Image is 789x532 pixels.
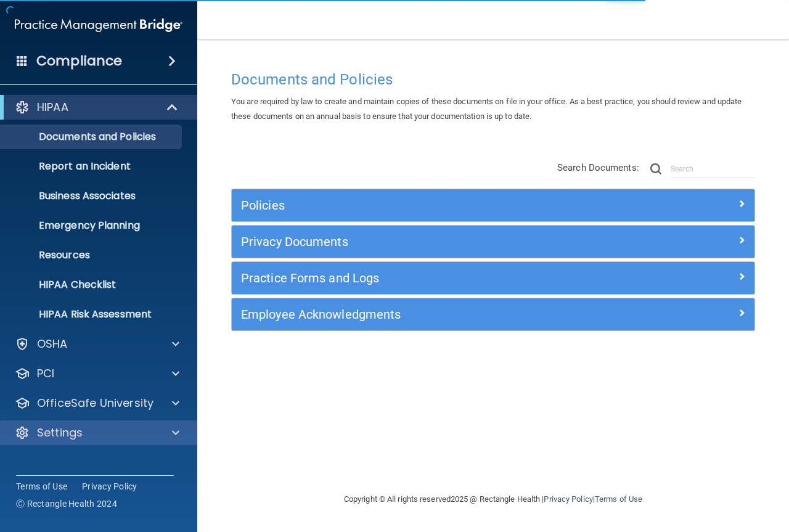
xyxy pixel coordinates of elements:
[576,444,774,494] iframe: Drift Widget Chat Controller
[36,52,122,70] h4: Compliance
[650,163,661,174] img: ic-search.3b580494.png
[241,268,745,288] a: Practice Forms and Logs
[15,13,182,38] img: PMB logo
[268,480,718,519] div: Copyright © All rights reserved 2025 @ Rectangle Health | |
[37,366,54,381] p: PCI
[37,396,153,411] p: OfficeSafe University
[241,232,745,252] a: Privacy Documents
[8,279,176,291] p: HIPAA Checklist
[241,308,615,321] h5: Employee Acknowledgments
[8,308,176,321] p: HIPAA Risk Assessment
[241,305,745,324] a: Employee Acknowledgments
[241,235,615,248] h5: Privacy Documents
[557,162,639,173] span: Search Documents:
[16,497,117,510] span: Ⓒ Rectangle Health 2024
[37,100,68,115] p: HIPAA
[37,425,83,440] p: Settings
[595,494,642,504] a: Terms of Use
[8,249,176,261] p: Resources
[8,190,176,202] p: Business Associates
[15,396,179,411] a: OfficeSafe University
[8,219,176,232] p: Emergency Planning
[15,100,179,115] a: HIPAA
[8,160,176,173] p: Report an Incident
[241,271,615,285] h5: Practice Forms and Logs
[241,198,615,212] h5: Policies
[231,97,742,121] span: You are required by law to create and maintain copies of these documents on file in your office. ...
[82,480,137,493] a: Privacy Policy
[15,337,179,351] a: OSHA
[15,366,179,381] a: PCI
[37,337,68,351] p: OSHA
[16,480,67,493] a: Terms of Use
[544,494,592,504] a: Privacy Policy
[241,195,745,215] a: Policies
[231,72,755,88] h4: Documents and Policies
[671,160,755,178] input: Search
[8,131,176,143] p: Documents and Policies
[15,425,179,440] a: Settings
